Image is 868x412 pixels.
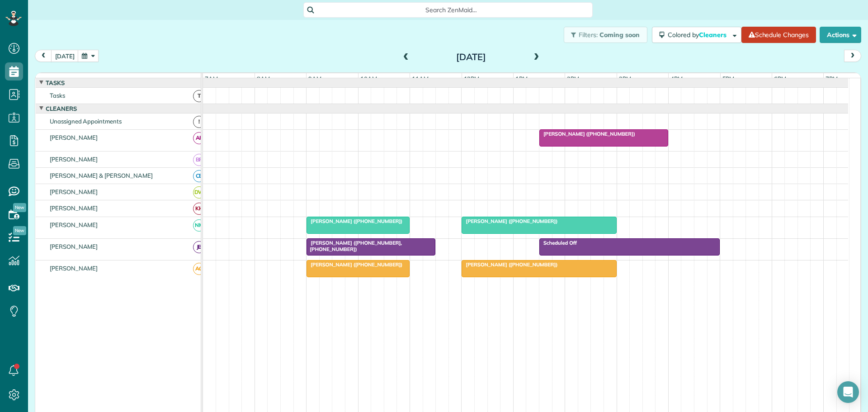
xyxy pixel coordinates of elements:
[461,261,558,268] span: [PERSON_NAME] ([PHONE_NUMBER])
[203,75,220,82] span: 7am
[48,92,67,99] span: Tasks
[48,156,100,163] span: [PERSON_NAME]
[193,170,205,182] span: CB
[668,31,730,39] span: Colored by
[44,105,79,112] span: Cleaners
[617,75,633,82] span: 3pm
[193,132,205,144] span: AF
[48,204,100,212] span: [PERSON_NAME]
[539,131,636,137] span: [PERSON_NAME] ([PHONE_NUMBER])
[306,218,403,224] span: [PERSON_NAME] ([PHONE_NUMBER])
[579,31,598,39] span: Filters:
[48,243,100,250] span: [PERSON_NAME]
[13,203,26,212] span: New
[461,218,558,224] span: [PERSON_NAME] ([PHONE_NUMBER])
[193,154,205,166] span: BR
[193,90,205,102] span: T
[539,240,577,246] span: Scheduled Off
[307,75,323,82] span: 9am
[565,75,581,82] span: 2pm
[306,261,403,268] span: [PERSON_NAME] ([PHONE_NUMBER])
[824,75,840,82] span: 7pm
[669,75,684,82] span: 4pm
[193,241,205,253] span: JB
[193,263,205,275] span: AG
[255,75,272,82] span: 8am
[193,186,205,199] span: DW
[415,52,528,62] h2: [DATE]
[13,226,26,235] span: New
[359,75,379,82] span: 10am
[48,172,155,179] span: [PERSON_NAME] & [PERSON_NAME]
[48,134,100,141] span: [PERSON_NAME]
[48,265,100,272] span: [PERSON_NAME]
[193,219,205,232] span: NM
[462,75,481,82] span: 12pm
[48,221,100,228] span: [PERSON_NAME]
[306,240,402,252] span: [PERSON_NAME] ([PHONE_NUMBER], [PHONE_NUMBER])
[599,31,640,39] span: Coming soon
[514,75,529,82] span: 1pm
[699,31,728,39] span: Cleaners
[44,79,66,86] span: Tasks
[837,381,859,403] div: Open Intercom Messenger
[51,50,79,62] button: [DATE]
[844,50,861,62] button: next
[772,75,788,82] span: 6pm
[721,75,736,82] span: 5pm
[48,118,123,125] span: Unassigned Appointments
[193,203,205,215] span: KH
[820,27,861,43] button: Actions
[193,116,205,128] span: !
[35,50,52,62] button: prev
[410,75,430,82] span: 11am
[652,27,741,43] button: Colored byCleaners
[741,27,816,43] a: Schedule Changes
[48,188,100,195] span: [PERSON_NAME]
